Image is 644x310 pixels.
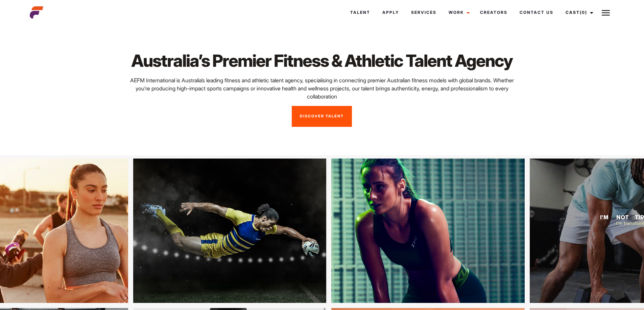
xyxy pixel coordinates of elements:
a: Services [405,3,443,22]
img: sdvd [102,159,295,303]
img: 4 [300,159,494,303]
p: AEFM International is Australia’s leading fitness and athletic talent agency, specialising in con... [128,76,515,101]
a: Creators [474,3,514,22]
a: Contact Us [514,3,559,22]
a: Talent [344,3,376,22]
a: Work [443,3,474,22]
a: Apply [376,3,405,22]
span: (0) [580,10,587,15]
h1: Australia’s Premier Fitness & Athletic Talent Agency [128,51,515,71]
img: cropped-aefm-brand-fav-22-square.png [30,6,43,19]
a: Cast(0) [559,3,597,22]
img: Burger icon [602,9,610,17]
a: Discover Talent [292,106,352,127]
